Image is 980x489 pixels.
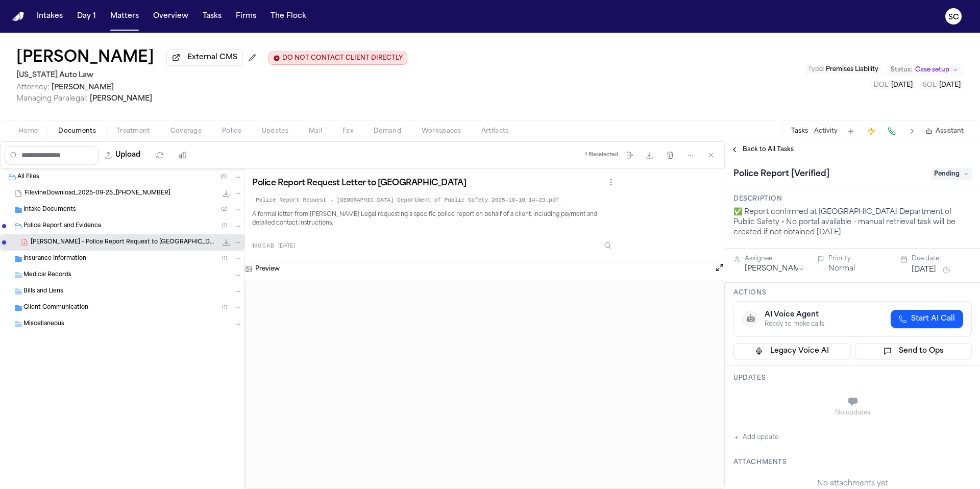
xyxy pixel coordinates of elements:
span: ( 2 ) [221,207,227,212]
button: Activity [814,127,838,135]
h2: [US_STATE] Auto Law [16,69,407,82]
button: Matters [106,7,143,26]
div: AI Voice Agent [765,310,824,320]
span: Treatment [116,127,150,135]
button: Intakes [33,7,67,26]
button: Back to All Tasks [725,145,799,154]
span: Police [222,127,241,135]
span: Managing Paralegal: [16,95,88,103]
button: [DATE] [912,265,936,275]
h3: Preview [255,265,280,273]
span: FilevineDownload_2025-09-25_[PHONE_NUMBER] [24,189,170,198]
button: Upload [99,146,146,164]
span: DO NOT CONTACT CLIENT DIRECTLY [282,54,403,62]
span: Start AI Call [911,314,955,324]
span: Mail [309,127,322,135]
span: DOL : [874,82,890,88]
div: Due date [912,255,972,263]
span: Case setup [915,66,949,74]
span: ( 1 ) [222,305,227,310]
span: Premises Liability [826,66,878,72]
span: [DATE] [939,82,961,88]
span: Fax [342,127,353,135]
span: Home [18,127,38,135]
button: Change status from Case setup [886,64,964,76]
span: External CMS [187,53,237,63]
button: Start AI Call [891,310,963,328]
span: Documents [58,127,96,135]
span: Insurance Information [23,255,86,263]
div: 1 file selected [585,152,618,158]
button: Edit client contact restriction [268,52,407,65]
span: Pending [931,168,972,180]
span: 🤖 [746,314,755,324]
span: Assistant [936,127,964,135]
span: 180.5 KB [252,242,274,250]
span: ( 1 ) [222,223,227,229]
h1: [PERSON_NAME] [16,49,154,67]
button: Day 1 [73,7,100,26]
button: Normal [828,264,855,274]
button: Download M. Walker - Police Report Request to Pittsfield Charter Township - 10.10.25 [221,237,231,248]
span: Back to All Tasks [743,145,794,154]
button: Overview [149,7,192,26]
span: [DATE] [278,242,295,250]
h3: Police Report Request Letter to [GEOGRAPHIC_DATA] [252,178,466,188]
span: [DATE] [891,82,913,88]
button: Legacy Voice AI [733,343,851,359]
span: Intake Documents [23,206,76,214]
div: Assignee [745,255,805,263]
button: Open preview [715,262,725,273]
span: Bills and Liens [23,287,63,296]
span: Status: [891,66,912,74]
h3: Actions [733,289,972,297]
span: Police Report and Evidence [23,222,102,231]
button: Firms [232,7,260,26]
button: Edit DOL: 2025-08-27 [871,80,916,90]
button: Add update [733,431,778,444]
span: Miscellaneous [23,320,64,329]
button: Snooze task [940,264,952,276]
button: Tasks [199,7,226,26]
p: A formal letter from [PERSON_NAME] Legal requesting a specific police report on behalf of a clien... [252,210,617,229]
button: Tasks [791,127,808,135]
span: [PERSON_NAME] [52,84,114,91]
button: The Flock [266,7,310,26]
h1: Police Report [Verified] [729,166,834,182]
span: Client Communication [23,304,88,312]
h3: Updates [733,374,972,382]
h3: Description [733,195,972,203]
span: SOL : [923,82,938,88]
span: All Files [17,173,39,182]
input: Search files [5,146,99,164]
button: Inspect [599,236,617,255]
button: External CMS [166,50,243,66]
button: Add Task [844,124,858,138]
a: Home [12,12,24,21]
span: Type : [808,66,824,72]
span: Demand [374,127,401,135]
button: Send to Ops [855,343,972,359]
button: Open preview [715,262,725,276]
span: Updates [262,127,288,135]
div: Ready to make calls [765,320,824,328]
button: Edit matter name [16,49,154,67]
span: ( 1 ) [222,256,227,261]
span: ( 6 ) [220,174,227,180]
span: [PERSON_NAME] - Police Report Request to [GEOGRAPHIC_DATA] - [DATE] [31,238,217,247]
button: Make a Call [885,124,899,138]
img: Finch Logo [12,12,24,21]
h3: Attachments [733,458,972,467]
p: ✅ Report confirmed at [GEOGRAPHIC_DATA] Department of Public Safety • No portal available - manua... [733,207,972,238]
span: [PERSON_NAME] [90,95,152,103]
span: Coverage [170,127,202,135]
div: No attachments yet [733,479,972,489]
button: Create Immediate Task [864,124,878,138]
